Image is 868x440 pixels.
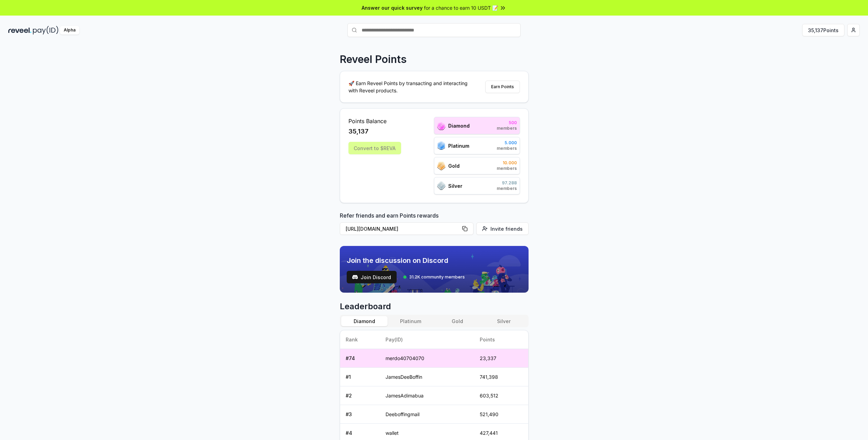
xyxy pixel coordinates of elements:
[8,26,32,35] img: reveel_dark
[424,4,498,11] span: for a chance to earn 10 USDT 📝
[361,274,391,281] span: Join Discord
[348,127,369,136] span: 35,137
[474,330,528,349] th: Points
[437,162,445,170] img: ranks_icon
[347,256,465,265] span: Join the discussion on Discord
[347,271,397,283] button: Join Discord
[497,186,517,191] span: members
[474,368,528,386] td: 741,398
[497,146,517,151] span: members
[362,4,423,11] span: Answer our quick survey
[474,405,528,424] td: 521,490
[497,180,517,186] span: 97.288
[380,368,474,386] td: JamesDeeBoffin
[340,330,380,349] th: Rank
[497,120,517,126] span: 500
[60,26,79,35] div: Alpha
[340,211,529,238] div: Refer friends and earn Points rewards
[474,386,528,405] td: 603,512
[802,24,844,36] button: 35,137Points
[340,368,380,386] td: # 1
[448,162,460,169] span: Gold
[340,349,380,368] td: # 74
[340,246,529,293] img: discord_banner
[485,81,520,93] button: Earn Points
[347,271,397,283] a: testJoin Discord
[348,80,473,94] p: 🚀 Earn Reveel Points by transacting and interacting with Reveel products.
[380,386,474,405] td: JamesAdimabua
[340,386,380,405] td: # 2
[341,316,388,326] button: Diamond
[490,225,523,232] span: Invite friends
[434,316,480,326] button: Gold
[474,349,528,368] td: 23,337
[388,316,434,326] button: Platinum
[33,26,59,35] img: pay_id
[437,181,445,190] img: ranks_icon
[380,330,474,349] th: Pay(ID)
[380,349,474,368] td: merdo40704070
[340,53,407,65] p: Reveel Points
[497,160,517,166] span: 10.000
[448,122,470,129] span: Diamond
[352,274,358,280] img: test
[497,166,517,171] span: members
[476,222,529,235] button: Invite friends
[448,182,462,190] span: Silver
[497,126,517,131] span: members
[380,405,474,424] td: Deeboffingmail
[448,142,469,149] span: Platinum
[409,274,465,280] span: 31.2K community members
[497,140,517,146] span: 5.000
[340,222,473,235] button: [URL][DOMAIN_NAME]
[437,141,445,150] img: ranks_icon
[437,121,445,130] img: ranks_icon
[340,301,529,312] span: Leaderboard
[348,117,401,125] span: Points Balance
[340,405,380,424] td: # 3
[480,316,527,326] button: Silver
